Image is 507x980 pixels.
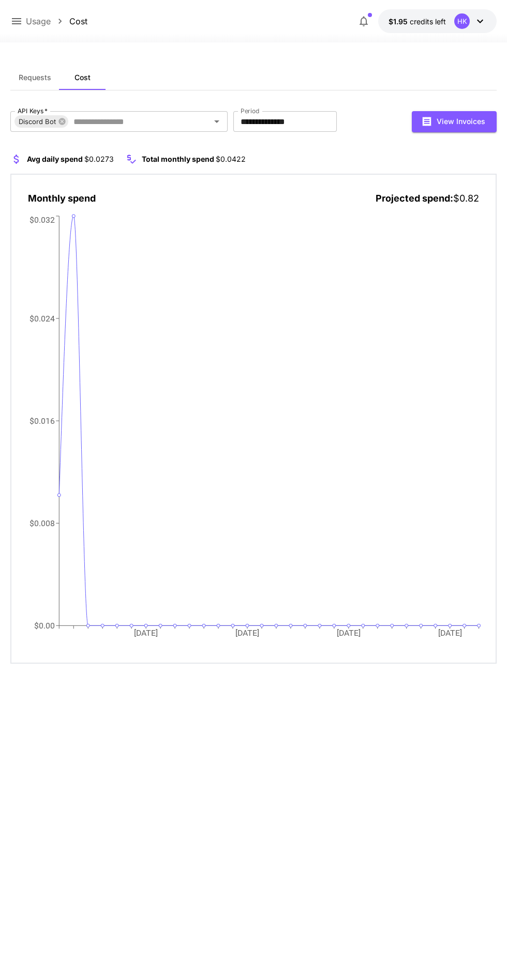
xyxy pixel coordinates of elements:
a: View Invoices [412,116,497,126]
tspan: $0.024 [29,313,55,323]
tspan: $0.008 [29,518,55,528]
p: Monthly spend [28,191,96,205]
a: Cost [69,15,87,27]
tspan: $0.032 [29,215,55,224]
span: $1.95 [389,17,410,26]
span: Discord Bot [14,116,60,128]
label: Period [241,106,260,115]
tspan: [DATE] [134,628,158,638]
tspan: [DATE] [438,628,462,638]
span: Avg daily spend [27,155,83,163]
span: credits left [410,17,446,26]
span: Requests [19,73,51,82]
div: HK [454,13,470,29]
span: Total monthly spend [142,155,214,163]
label: API Keys [18,106,48,115]
nav: breadcrumb [26,15,87,27]
span: $0.0273 [84,155,114,163]
button: Open [210,114,224,129]
div: Discord Bot [14,115,68,128]
button: View Invoices [412,111,497,132]
span: $0.82 [453,193,479,204]
span: $0.0422 [216,155,246,163]
a: Usage [26,15,51,27]
input: Choose date, selected date is Sep 1, 2025 [233,111,330,132]
button: $1.9533HK [378,9,497,33]
div: $1.9533 [389,16,446,27]
span: Cost [74,73,91,82]
tspan: [DATE] [235,628,259,638]
tspan: $0.016 [29,416,55,426]
tspan: $0.00 [34,621,55,631]
tspan: [DATE] [337,628,361,638]
span: Projected spend: [376,193,453,204]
